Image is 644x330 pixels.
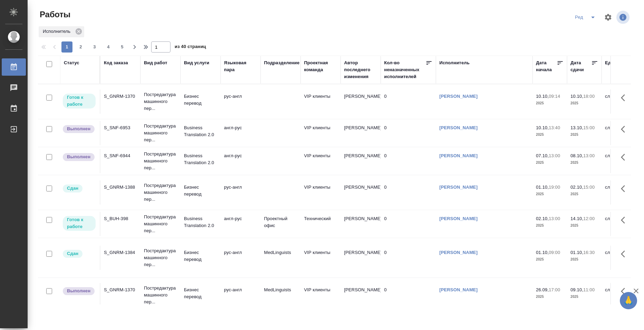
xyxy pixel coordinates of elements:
p: 15:00 [583,185,595,190]
td: Проектный офис [261,212,301,236]
p: 2025 [570,100,598,107]
p: 2025 [570,131,598,138]
td: VIP клиенты [301,149,341,173]
a: [PERSON_NAME] [439,250,478,255]
p: 02.10, [570,185,583,190]
p: 02.10, [536,216,549,221]
p: 08.10, [570,153,583,158]
p: Исполнитель [43,28,73,35]
span: 4 [103,44,114,50]
p: 11:00 [583,287,595,292]
p: Выполнен [67,153,90,160]
div: Менеджер проверил работу исполнителя, передает ее на следующий этап [62,184,96,193]
p: 01.10, [536,250,549,255]
button: Здесь прячутся важные кнопки [617,246,633,262]
p: 13:40 [549,125,560,130]
td: VIP клиенты [301,283,341,307]
p: Сдан [67,185,78,192]
td: рус-англ [221,283,261,307]
p: 01.10, [536,185,549,190]
td: [PERSON_NAME] [341,212,381,236]
button: 4 [103,41,114,53]
p: 2025 [536,131,564,138]
div: Дата сдачи [570,59,591,73]
div: Исполнитель завершил работу [62,286,96,296]
p: Постредактура машинного пер... [144,123,177,143]
p: 2025 [570,159,598,166]
p: Постредактура машинного пер... [144,247,177,268]
td: 0 [381,89,436,114]
p: 15:00 [583,125,595,130]
a: [PERSON_NAME] [439,94,478,99]
td: слово [602,121,642,145]
div: Языковая пара [224,59,257,73]
td: слово [602,180,642,205]
td: 0 [381,149,436,173]
p: Сдан [67,250,78,257]
p: 13:00 [549,216,560,221]
p: 09:14 [549,94,560,99]
td: VIP клиенты [301,246,341,270]
span: Настроить таблицу [600,9,616,26]
div: Исполнитель завершил работу [62,152,96,162]
p: Постредактура машинного пер... [144,214,177,234]
p: 16:30 [583,250,595,255]
td: Технический [301,212,341,236]
div: Код заказа [104,59,128,66]
td: 0 [381,212,436,236]
td: VIP клиенты [301,180,341,205]
p: 2025 [536,222,564,229]
p: Постредактура машинного пер... [144,91,177,112]
p: Постредактура машинного пер... [144,285,177,305]
div: Исполнитель [439,59,470,66]
p: Бизнес перевод [184,93,217,107]
p: 07.10, [536,153,549,158]
td: MedLinguists [261,283,301,307]
div: Дата начала [536,59,557,73]
td: [PERSON_NAME] [341,246,381,270]
td: англ-рус [221,149,261,173]
td: слово [602,283,642,307]
p: 2025 [570,222,598,229]
p: 10.10, [570,94,583,99]
div: S_SNF-6944 [104,152,137,159]
p: 19:00 [549,185,560,190]
span: 5 [117,44,128,50]
p: 2025 [570,256,598,263]
p: Выполнен [67,125,90,132]
button: Здесь прячутся важные кнопки [617,212,633,228]
p: 13.10, [570,125,583,130]
span: 🙏 [623,293,634,308]
p: Готов к работе [67,216,91,230]
p: 2025 [536,293,564,300]
p: 10.10, [536,94,549,99]
p: 01.10, [570,250,583,255]
td: 0 [381,180,436,205]
div: Исполнитель может приступить к работе [62,93,96,109]
a: [PERSON_NAME] [439,153,478,158]
p: 10.10, [536,125,549,130]
p: Выполнен [67,287,90,294]
p: 12:00 [583,216,595,221]
p: 26.09, [536,287,549,292]
td: слово [602,246,642,270]
td: [PERSON_NAME] [341,121,381,145]
p: 2025 [536,256,564,263]
div: Исполнитель завершил работу [62,124,96,134]
button: Здесь прячутся важные кнопки [617,180,633,197]
p: 2025 [570,191,598,198]
td: 0 [381,121,436,145]
td: рус-англ [221,180,261,205]
button: Здесь прячутся важные кнопки [617,283,633,300]
button: Здесь прячутся важные кнопки [617,121,633,138]
div: S_GNRM-1370 [104,93,137,100]
p: 09:00 [549,250,560,255]
a: [PERSON_NAME] [439,216,478,221]
td: англ-рус [221,212,261,236]
div: Автор последнего изменения [344,59,377,80]
div: Статус [64,59,79,66]
div: S_SNF-6953 [104,124,137,131]
div: Вид услуги [184,59,209,66]
td: рус-англ [221,246,261,270]
div: S_BUH-398 [104,215,137,222]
